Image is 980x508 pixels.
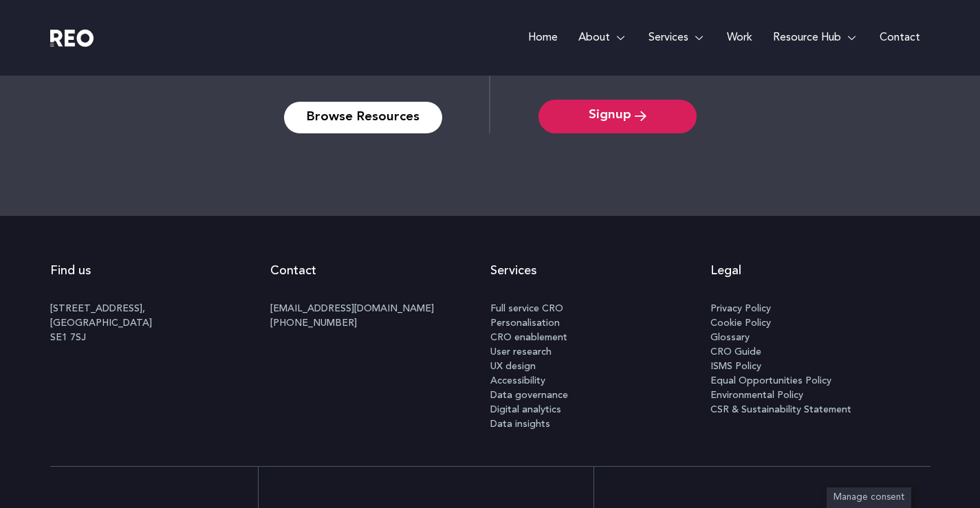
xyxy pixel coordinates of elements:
[50,302,270,345] p: [STREET_ADDRESS], [GEOGRAPHIC_DATA] SE1 7SJ
[710,388,803,403] span: Environmental Policy
[710,374,831,388] span: Equal Opportunities Policy
[490,374,710,388] a: Accessibility
[307,112,420,123] span: Browse Resources
[710,250,930,291] h2: Legal
[710,403,851,417] span: CSR & Sustainability Statement
[490,331,567,345] span: CRO enablement
[710,316,771,331] span: Cookie Policy
[50,250,270,291] h2: Find us
[710,302,771,316] span: Privacy Policy
[490,302,563,316] span: Full service CRO
[490,331,710,345] a: CRO enablement
[490,302,710,316] a: Full service CRO
[490,316,560,331] span: Personalisation
[490,403,561,417] span: Digital analytics
[270,250,490,291] h2: Contact
[710,331,930,345] a: Glossary
[710,374,930,388] a: Equal Opportunities Policy
[490,388,568,403] span: Data governance
[490,250,710,291] h2: Services
[490,417,550,432] span: Data insights
[490,388,710,403] a: Data governance
[710,388,930,403] a: Environmental Policy
[490,360,536,374] span: UX design
[710,360,761,374] span: ISMS Policy
[490,360,710,374] a: UX design
[710,331,750,345] span: Glossary
[710,345,930,360] a: CRO Guide
[490,403,710,417] a: Digital analytics
[490,374,545,388] span: Accessibility
[490,345,552,360] span: User research
[589,110,631,123] span: Signup
[270,304,434,313] a: [EMAIL_ADDRESS][DOMAIN_NAME]
[538,100,697,133] a: Signup
[490,316,710,331] a: Personalisation
[490,417,710,432] a: Data insights
[710,345,761,360] span: CRO Guide
[710,316,930,331] a: Cookie Policy
[284,102,442,133] a: Browse Resources
[710,403,930,417] a: CSR & Sustainability Statement
[710,360,930,374] a: ISMS Policy
[710,302,930,316] a: Privacy Policy
[834,493,904,502] span: Manage consent
[490,345,710,360] a: User research
[270,318,357,328] a: [PHONE_NUMBER]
